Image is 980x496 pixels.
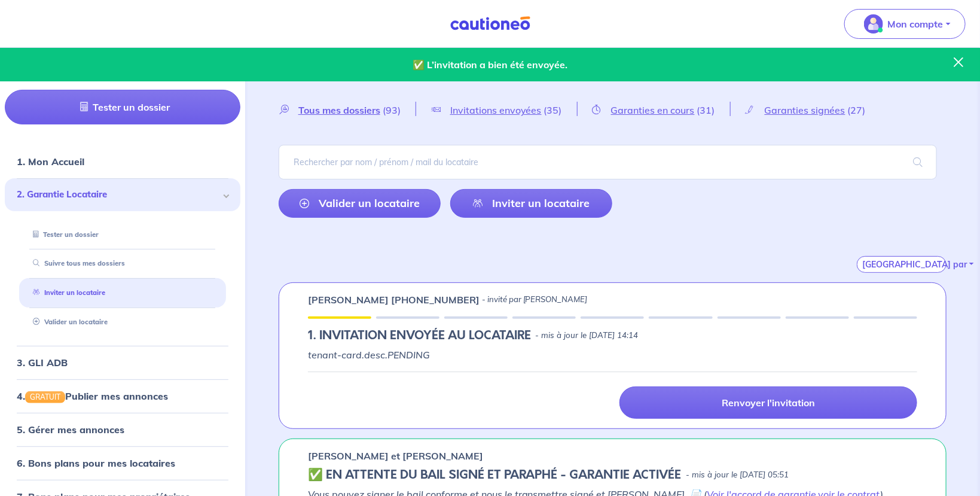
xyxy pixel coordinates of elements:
[308,328,531,343] h5: 1.︎ INVITATION ENVOYÉE AU LOCATAIRE
[416,104,577,115] a: Invitations envoyées(35)
[17,390,168,402] a: 4.GRATUITPublier mes annonces
[28,230,99,239] a: Tester un dossier
[611,104,695,116] span: Garanties en cours
[28,288,105,297] a: Inviter un locataire
[536,330,639,342] p: - mis à jour le [DATE] 14:14
[308,348,917,362] p: tenant-card.desc.PENDING
[844,9,966,39] button: illu_account_valid_menu.svgMon compte
[450,189,612,218] a: Inviter un locataire
[28,318,108,326] a: Valider un locataire
[279,145,937,179] input: Rechercher par nom / prénom / mail du locataire
[697,104,715,116] span: (31)
[686,469,789,481] p: - mis à jour le [DATE] 05:51
[544,104,562,116] span: (35)
[482,294,588,306] p: - invité par [PERSON_NAME]
[864,14,883,34] img: illu_account_valid_menu.svg
[279,189,441,218] a: Valider un locataire
[888,17,944,31] p: Mon compte
[298,104,380,116] span: Tous mes dossiers
[17,457,175,469] a: 6. Bons plans pour mes locataires
[308,449,483,463] p: [PERSON_NAME] et [PERSON_NAME]
[5,150,240,174] div: 1. Mon Accueil
[722,397,815,409] p: Renvoyer l'invitation
[383,104,401,116] span: (93)
[308,468,682,482] h5: ✅️️️ EN ATTENTE DU BAIL SIGNÉ ET PARAPHÉ - GARANTIE ACTIVÉE
[578,104,730,115] a: Garanties en cours(31)
[5,384,240,408] div: 4.GRATUITPublier mes annonces
[450,104,542,116] span: Invitations envoyées
[308,293,480,307] p: [PERSON_NAME] [PHONE_NUMBER]
[279,104,416,115] a: Tous mes dossiers(93)
[765,104,845,116] span: Garanties signées
[5,90,240,124] a: Tester un dossier
[19,225,226,245] div: Tester un dossier
[17,156,84,168] a: 1. Mon Accueil
[731,104,881,115] a: Garanties signées(27)
[857,256,947,273] button: [GEOGRAPHIC_DATA] par
[308,328,917,343] div: state: PENDING, Context:
[17,357,68,369] a: 3. GLI ADB
[19,283,226,303] div: Inviter un locataire
[5,418,240,442] div: 5. Gérer mes annonces
[5,178,240,211] div: 2. Garantie Locataire
[17,188,219,202] span: 2. Garantie Locataire
[619,387,917,419] a: Renvoyer l'invitation
[19,312,226,332] div: Valider un locataire
[5,351,240,375] div: 3. GLI ADB
[899,145,937,179] span: search
[5,451,240,475] div: 6. Bons plans pour mes locataires
[28,259,125,267] a: Suivre tous mes dossiers
[445,16,535,31] img: Cautioneo
[19,254,226,273] div: Suivre tous mes dossiers
[17,424,124,436] a: 5. Gérer mes annonces
[848,104,866,116] span: (27)
[308,468,917,482] div: state: CONTRACT-SIGNED, Context: FINISHED,FINISHED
